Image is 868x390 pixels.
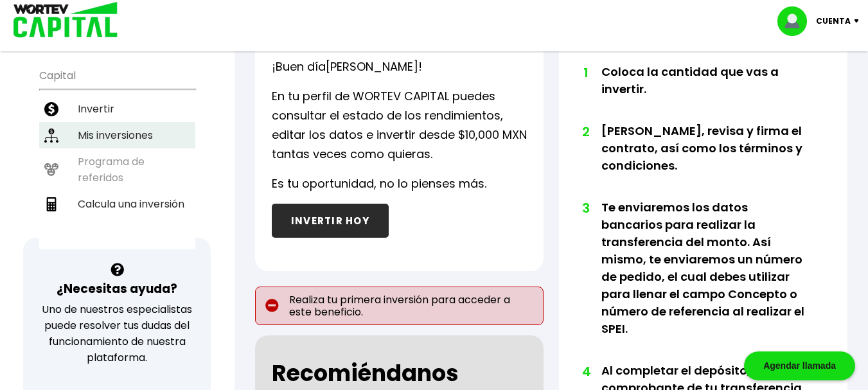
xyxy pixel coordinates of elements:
[601,63,805,122] li: Coloca la cantidad que vas a invertir.
[744,351,855,380] div: Agendar llamada
[272,174,486,193] p: Es tu oportunidad, no lo pienses más.
[601,199,805,362] li: Te enviaremos los datos bancarios para realizar la transferencia del monto. Así mismo, te enviare...
[40,301,194,366] p: Uno de nuestros especialistas puede resolver tus dudas del funcionamiento de nuestra plataforma.
[272,87,527,164] p: En tu perfil de WORTEV CAPITAL puedes consultar el estado de los rendimientos, editar los datos e...
[777,6,816,36] img: profile-image
[39,191,195,217] a: Calcula una inversión
[44,129,58,143] img: inversiones-icon.6695dc30.svg
[44,197,58,211] img: calculadora-icon.17d418c4.svg
[39,122,195,148] a: Mis inversiones
[582,63,589,82] span: 1
[816,12,851,31] p: Cuenta
[601,122,805,199] li: [PERSON_NAME], revisa y firma el contrato, así como los términos y condiciones.
[582,199,589,218] span: 3
[265,299,279,312] img: error-circle.027baa21.svg
[39,61,195,249] ul: Capital
[272,57,422,76] p: ¡Buen día !
[272,204,389,238] button: INVERTIR HOY
[57,279,177,298] h3: ¿Necesitas ayuda?
[582,362,589,381] span: 4
[44,102,58,116] img: invertir-icon.b3b967d7.svg
[255,287,544,325] p: Realiza tu primera inversión para acceder a este beneficio.
[851,19,868,23] img: icon-down
[326,58,418,75] span: [PERSON_NAME]
[582,122,589,141] span: 2
[39,96,195,122] a: Invertir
